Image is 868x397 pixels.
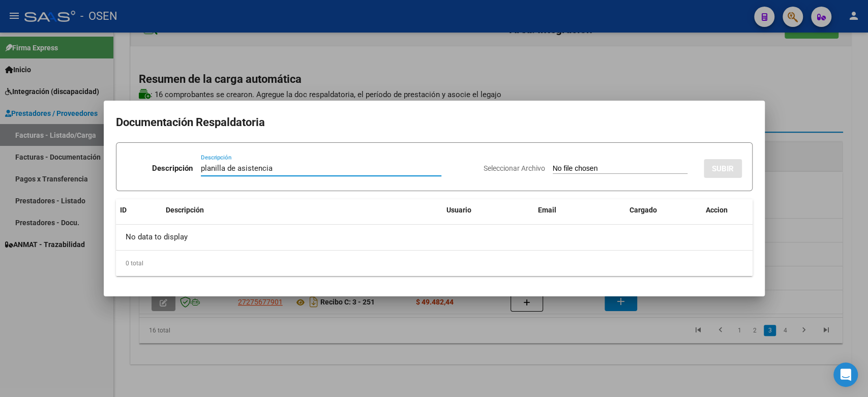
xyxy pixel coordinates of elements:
span: ID [120,206,127,214]
datatable-header-cell: Descripción [162,199,442,221]
datatable-header-cell: ID [116,199,162,221]
datatable-header-cell: Email [534,199,625,221]
span: Descripción [166,206,204,214]
button: SUBIR [704,159,742,178]
div: 0 total [116,251,753,276]
span: Email [538,206,556,214]
span: Cargado [630,206,657,214]
p: Descripción [152,163,193,174]
h2: Documentación Respaldatoria [116,113,753,132]
span: Usuario [446,206,471,214]
datatable-header-cell: Accion [702,199,753,221]
div: Open Intercom Messenger [833,362,858,387]
span: Seleccionar Archivo [484,164,545,172]
span: SUBIR [712,164,734,173]
datatable-header-cell: Cargado [625,199,702,221]
datatable-header-cell: Usuario [442,199,534,221]
span: Accion [706,206,728,214]
div: No data to display [116,225,753,250]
